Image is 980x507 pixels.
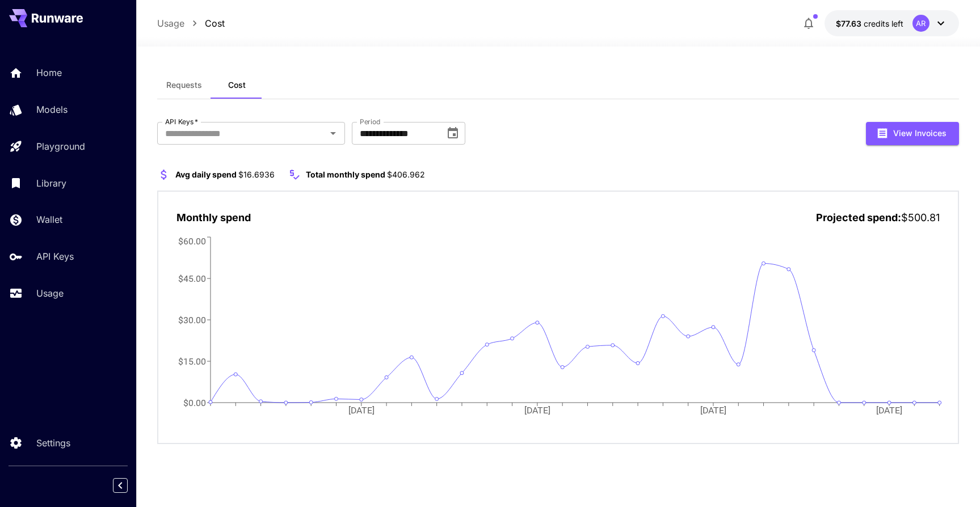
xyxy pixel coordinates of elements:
label: Period [360,117,381,126]
tspan: [DATE] [524,405,550,416]
a: View Invoices [866,127,959,138]
tspan: $0.00 [183,397,206,408]
p: Playground [36,140,85,153]
button: Open [325,125,341,141]
span: Total monthly spend [306,170,385,179]
div: Collapse sidebar [121,475,136,496]
tspan: $45.00 [178,273,206,284]
button: Collapse sidebar [113,478,128,493]
p: Library [36,176,66,190]
nav: breadcrumb [157,16,225,30]
span: $77.63 [836,19,864,28]
span: $500.81 [901,212,940,223]
button: View Invoices [866,122,959,145]
p: Settings [36,436,70,450]
tspan: [DATE] [348,405,375,416]
p: Monthly spend [176,210,251,225]
button: $77.62675AR [825,10,959,36]
p: API Keys [36,250,74,263]
p: Wallet [36,213,62,226]
span: $406.962 [387,170,425,179]
span: Requests [166,80,202,90]
a: Usage [157,16,184,30]
tspan: [DATE] [876,405,902,416]
label: API Keys [165,117,198,126]
p: Usage [36,286,64,300]
tspan: $30.00 [178,314,206,325]
div: AR [912,15,929,32]
span: Avg daily spend [175,170,237,179]
span: Cost [228,80,246,90]
p: Home [36,66,62,79]
button: Choose date, selected date is Sep 1, 2025 [441,122,464,145]
p: Models [36,103,68,116]
span: credits left [864,19,903,28]
tspan: $60.00 [178,235,206,246]
span: Projected spend: [816,212,901,223]
tspan: $15.00 [178,356,206,366]
span: $16.6936 [238,170,275,179]
tspan: [DATE] [700,405,726,416]
a: Cost [205,16,225,30]
div: $77.62675 [836,18,903,29]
